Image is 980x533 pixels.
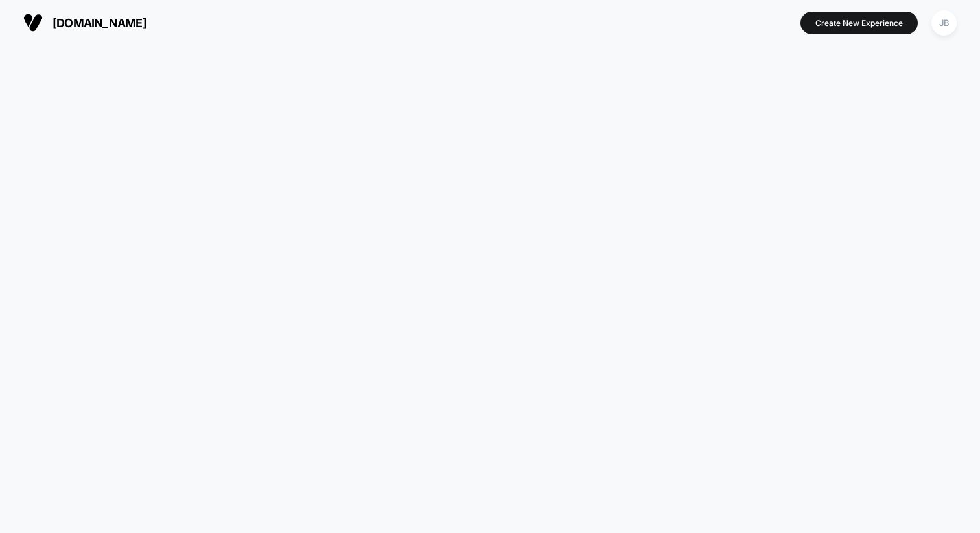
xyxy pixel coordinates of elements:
[23,13,43,32] img: Visually logo
[927,10,961,36] button: JB
[19,12,150,33] button: [DOMAIN_NAME]
[931,10,957,36] div: JB
[800,12,918,34] button: Create New Experience
[52,16,146,30] span: [DOMAIN_NAME]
